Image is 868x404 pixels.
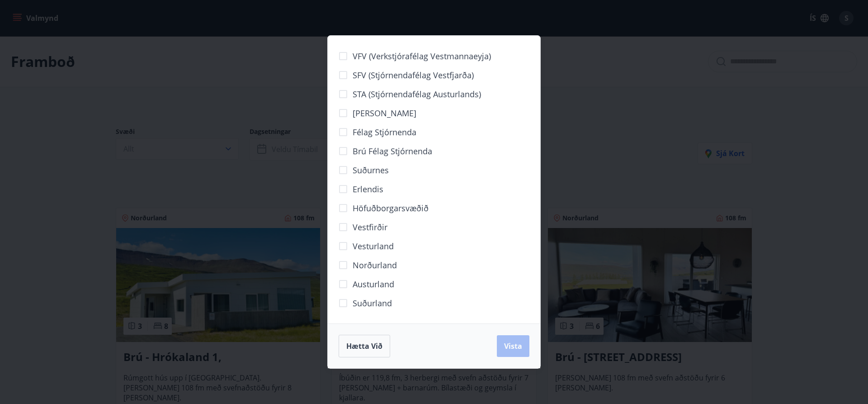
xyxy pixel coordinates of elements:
[353,126,416,138] span: Félag stjórnenda
[353,69,474,81] span: SFV (Stjórnendafélag Vestfjarða)
[353,50,491,62] span: VFV (Verkstjórafélag Vestmannaeyja)
[353,88,481,100] span: STA (Stjórnendafélag Austurlands)
[353,183,383,195] span: Erlendis
[353,164,389,176] span: Suðurnes
[353,297,392,309] span: Suðurland
[353,145,432,157] span: Brú félag stjórnenda
[353,202,429,214] span: Höfuðborgarsvæðið
[353,259,397,271] span: Norðurland
[353,278,394,290] span: Austurland
[353,221,387,233] span: Vestfirðir
[353,107,416,119] span: [PERSON_NAME]
[346,341,382,351] span: Hætta við
[339,335,390,357] button: Hætta við
[353,240,394,252] span: Vesturland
